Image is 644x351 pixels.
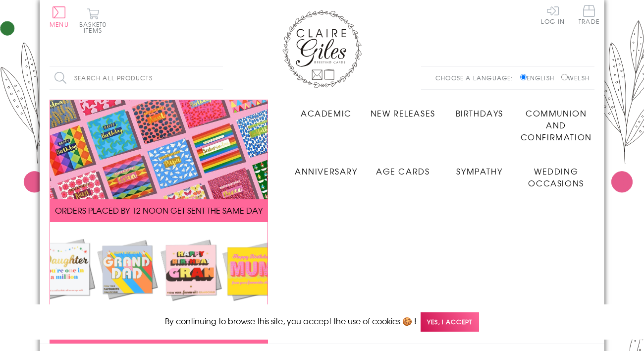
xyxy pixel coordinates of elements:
[441,100,518,119] a: Birthdays
[421,312,479,332] span: Yes, I accept
[213,67,223,89] input: Search
[288,158,365,177] a: Anniversary
[521,107,592,143] span: Communion and Confirmation
[55,204,263,216] span: ORDERS PLACED BY 12 NOON GET SENT THE SAME DAY
[84,20,107,35] span: 0 items
[50,6,69,27] button: Menu
[528,165,584,189] span: Wedding Occasions
[295,165,358,177] span: Anniversary
[520,74,527,80] input: English
[579,5,599,24] span: Trade
[288,100,365,119] a: Academic
[518,100,594,143] a: Communion and Confirmation
[376,165,429,177] span: Age Cards
[541,5,565,24] a: Log In
[79,8,107,33] button: Basket0 items
[456,165,502,177] span: Sympathy
[301,107,352,119] span: Academic
[561,74,568,80] input: Welsh
[50,20,69,29] span: Menu
[456,107,503,119] span: Birthdays
[441,158,518,177] a: Sympathy
[50,67,223,89] input: Search all products
[561,73,590,82] label: Welsh
[365,100,441,119] a: New Releases
[371,107,435,119] span: New Releases
[282,10,362,88] img: Claire Giles Greetings Cards
[365,158,441,177] a: Age Cards
[435,73,518,82] p: Choose a language:
[579,5,599,26] a: Trade
[518,158,594,189] a: Wedding Occasions
[520,73,559,82] label: English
